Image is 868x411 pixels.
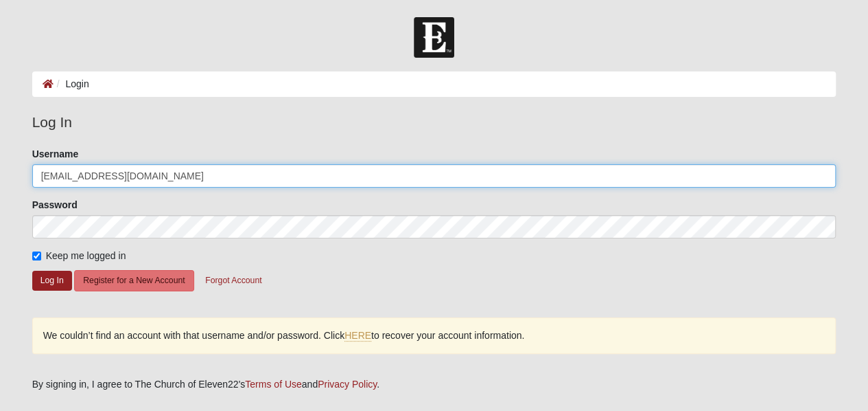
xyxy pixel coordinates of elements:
a: Privacy Policy [318,379,377,390]
span: Keep me logged in [46,250,126,261]
input: Keep me logged in [32,252,41,260]
div: We couldn’t find an account with that username and/or password. Click to recover your account inf... [32,318,836,354]
a: Terms of Use [245,379,301,390]
button: Forgot Account [196,270,270,291]
li: Login [54,77,89,91]
a: HERE [344,330,371,342]
label: Password [32,198,78,212]
img: Church of Eleven22 Logo [414,17,454,58]
button: Register for a New Account [74,270,193,291]
button: Log In [32,271,72,291]
legend: Log In [32,111,836,133]
div: By signing in, I agree to The Church of Eleven22's and . [32,377,836,392]
label: Username [32,147,79,161]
